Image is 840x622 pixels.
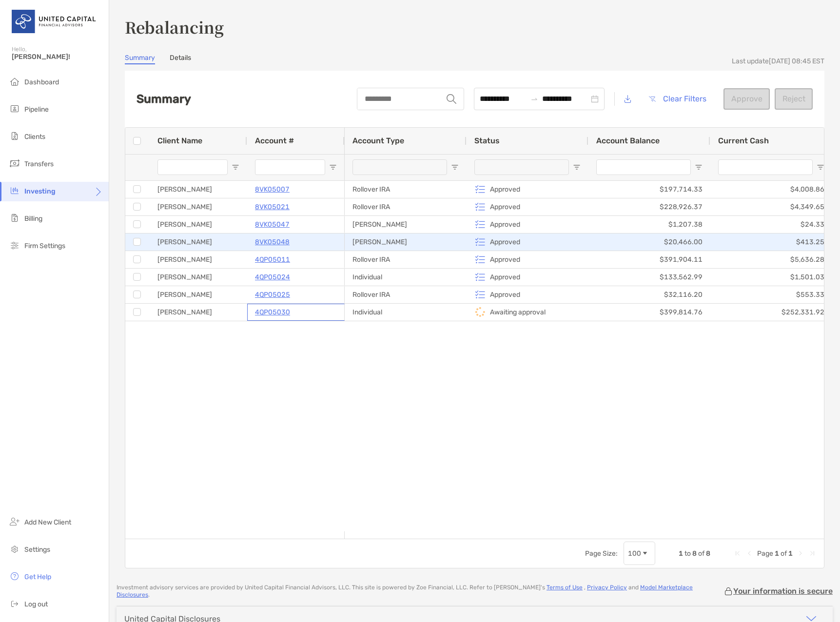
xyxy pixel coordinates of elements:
[24,133,45,141] span: Clients
[710,251,832,268] div: $5,636.28
[150,216,247,233] div: [PERSON_NAME]
[718,159,813,175] input: Current Cash Filter Input
[24,573,51,581] span: Get Help
[24,214,42,223] span: Billing
[588,233,710,251] div: $20,466.00
[490,271,520,283] p: Approved
[232,163,239,171] button: Open Filter Menu
[781,549,787,558] span: of
[588,181,710,198] div: $197,714.33
[345,304,467,321] div: Individual
[624,542,655,565] div: Page Size
[745,549,753,557] div: Previous Page
[345,269,467,286] div: Individual
[24,545,50,554] span: Settings
[24,78,59,86] span: Dashboard
[710,216,832,233] div: $24.33
[255,289,290,301] a: 4QP05025
[588,198,710,215] div: $228,926.37
[150,286,247,303] div: [PERSON_NAME]
[9,157,20,169] img: transfers icon
[9,239,20,251] img: firm-settings icon
[706,549,710,558] span: 8
[474,253,486,265] img: icon status
[474,271,486,283] img: icon status
[255,236,290,248] a: 8VK05048
[150,251,247,268] div: [PERSON_NAME]
[150,269,247,286] div: [PERSON_NAME]
[573,163,581,171] button: Open Filter Menu
[255,271,290,283] a: 4QP05024
[490,289,520,301] p: Approved
[9,76,20,87] img: dashboard icon
[24,187,56,195] span: Investing
[9,103,20,115] img: pipeline icon
[157,159,228,175] input: Client Name Filter Input
[9,570,20,582] img: get-help icon
[255,253,290,266] a: 4QP05011
[734,549,742,557] div: First Page
[345,216,467,233] div: [PERSON_NAME]
[547,584,583,591] a: Terms of Use
[710,304,832,321] div: $252,331.92
[352,136,404,145] span: Account Type
[588,304,710,321] div: $399,814.76
[641,88,714,110] button: Clear Filters
[329,163,337,171] button: Open Filter Menu
[9,598,20,609] img: logout icon
[588,286,710,303] div: $32,116.20
[788,549,793,558] span: 1
[474,218,486,230] img: icon status
[117,584,723,599] p: Investment advisory services are provided by United Capital Financial Advisors, LLC . This site i...
[596,159,691,175] input: Account Balance Filter Input
[474,183,486,195] img: icon status
[451,163,459,171] button: Open Filter Menu
[710,233,832,251] div: $413.25
[718,136,769,145] span: Current Cash
[12,53,103,61] span: [PERSON_NAME]!
[125,54,155,64] a: Summary
[797,549,804,557] div: Next Page
[474,289,486,300] img: icon status
[345,251,467,268] div: Rollover IRA
[490,201,520,213] p: Approved
[596,136,660,145] span: Account Balance
[150,304,247,321] div: [PERSON_NAME]
[474,201,486,213] img: icon status
[117,584,693,598] a: Model Marketplace Disclosures
[447,94,456,104] img: input icon
[24,105,49,114] span: Pipeline
[345,198,467,215] div: Rollover IRA
[757,549,773,558] span: Page
[255,183,290,195] a: 8VK05007
[588,251,710,268] div: $391,904.11
[150,233,247,251] div: [PERSON_NAME]
[474,236,486,248] img: icon status
[585,549,618,558] div: Page Size:
[24,160,54,168] span: Transfers
[9,543,20,555] img: settings icon
[9,212,20,224] img: billing icon
[588,216,710,233] div: $1,207.38
[732,57,824,65] div: Last update [DATE] 08:45 EST
[255,136,294,145] span: Account #
[24,242,65,250] span: Firm Settings
[255,306,290,318] p: 4QP05030
[474,136,500,145] span: Status
[695,163,703,171] button: Open Filter Menu
[24,600,48,608] span: Log out
[490,183,520,195] p: Approved
[125,16,824,38] h3: Rebalancing
[710,269,832,286] div: $1,501.03
[255,159,325,175] input: Account # Filter Input
[587,584,627,591] a: Privacy Policy
[710,198,832,215] div: $4,349.65
[24,518,71,526] span: Add New Client
[255,218,290,231] a: 8VK05047
[698,549,704,558] span: of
